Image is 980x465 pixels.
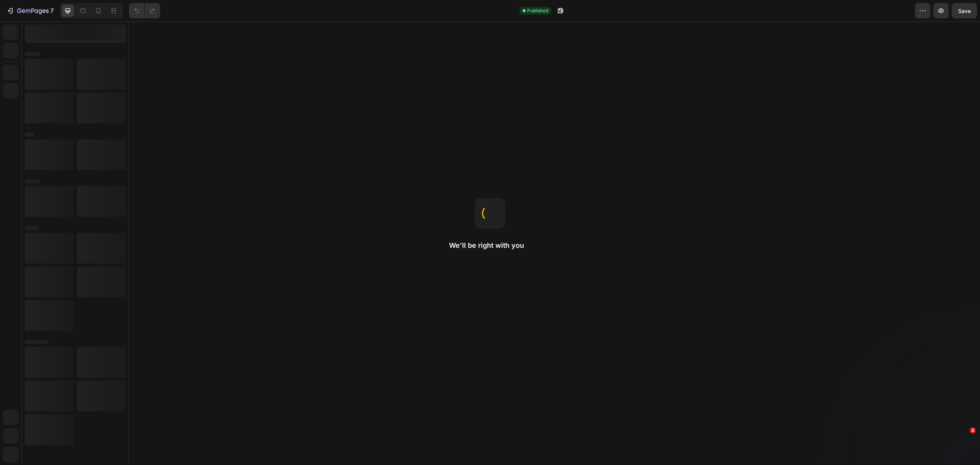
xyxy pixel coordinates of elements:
span: Save [958,8,971,14]
button: 7 [3,3,57,18]
iframe: Intercom live chat [954,439,972,457]
span: 2 [970,427,976,434]
p: 7 [50,6,54,15]
span: Published [527,7,548,14]
h2: We'll be right with you [449,241,531,250]
button: Save [952,3,977,18]
div: Undo/Redo [129,3,160,18]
